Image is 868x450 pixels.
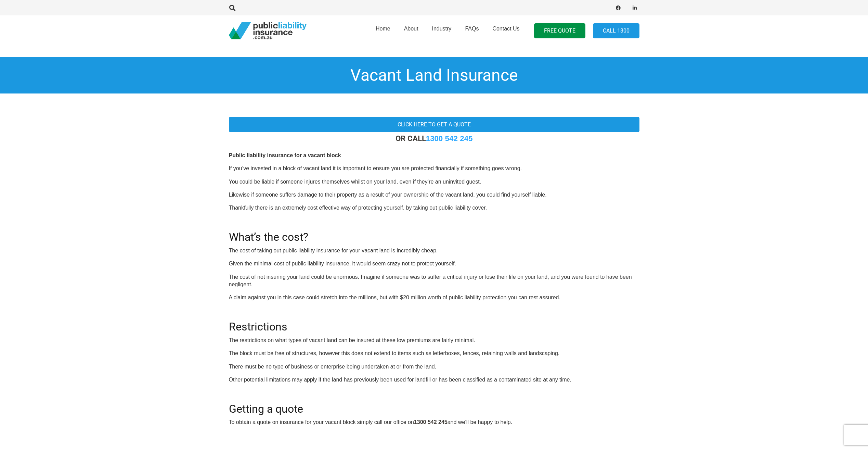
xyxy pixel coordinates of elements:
a: About [397,13,425,48]
p: You could be liable if someone injures themselves whilst on your land, even if they’re an uninvit... [229,178,639,186]
span: Contact Us [492,26,519,32]
a: Call 1300 [593,23,639,39]
h2: Restrictions [229,312,639,333]
p: A claim against you in this case could stretch into the millions, but with $20 million worth of p... [229,294,639,301]
a: Contact Us [485,13,526,48]
p: The block must be free of structures, however this does not extend to items such as letterboxes, ... [229,350,639,357]
p: The restrictions on what types of vacant land can be insured at these low premiums are fairly min... [229,337,639,344]
h2: What’s the cost? [229,222,639,243]
span: Home [376,26,390,32]
p: Likewise if someone suffers damage to their property as a result of your ownership of the vacant ... [229,191,639,199]
a: Home [369,13,397,48]
p: The cost of taking out public liability insurance for your vacant land is incredibly cheap. [229,247,639,254]
h2: Getting a quote [229,394,639,415]
strong: OR CALL [396,134,473,143]
b: Public liability insurance for a vacant block [229,152,341,158]
a: pli_logotransparent [229,22,307,39]
p: The cost of not insuring your land could be enormous. Imagine if someone was to suffer a critical... [229,273,639,289]
span: About [404,26,418,32]
a: Click here to get a quote [229,117,639,132]
p: To obtain a quote on insurance for your vacant block simply call our office on and we’ll be happy... [229,418,639,426]
a: Industry [425,13,458,48]
a: Facebook [613,3,623,13]
p: There must be no type of business or enterprise being undertaken at or from the land. [229,363,639,371]
p: Thankfully there is an extremely cost effective way of protecting yourself, by taking out public ... [229,204,639,212]
a: 1300 542 245 [426,134,473,143]
a: FAQs [458,13,485,48]
strong: 1300 542 245 [414,419,448,425]
a: Search [226,5,239,11]
a: FREE QUOTE [534,23,585,39]
span: FAQs [465,26,479,32]
p: Given the minimal cost of public liability insurance, it would seem crazy not to protect yourself. [229,260,639,267]
span: Industry [432,26,451,32]
p: Other potential limitations may apply if the land has previously been used for landfill or has be... [229,376,639,384]
a: LinkedIn [630,3,639,13]
p: If you’ve invested in a block of vacant land it is important to ensure you are protected financia... [229,165,639,172]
